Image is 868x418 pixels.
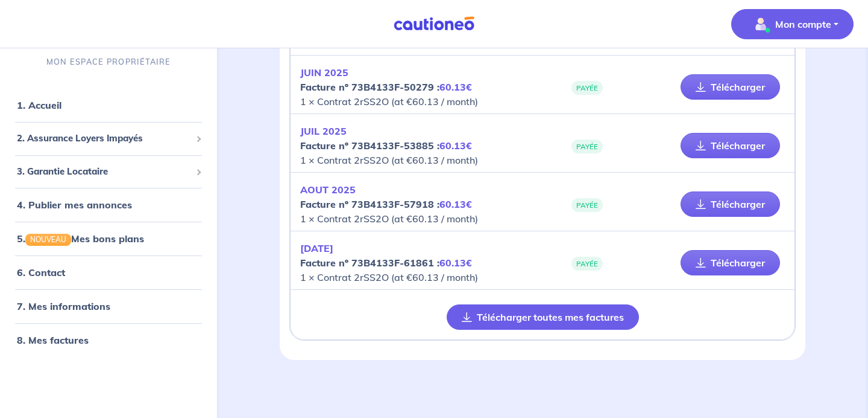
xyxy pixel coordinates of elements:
div: 7. Mes informations [5,294,212,318]
div: 8. Mes factures [5,328,212,352]
strong: Facture nº 73B4133F-53885 : [300,140,472,152]
button: illu_account_valid_menu.svgMon compte [731,9,854,39]
div: 6. Contact [5,260,212,285]
a: 1. Accueil [17,99,61,111]
span: 2. Assurance Loyers Impayés [17,132,191,146]
em: JUIL 2025 [300,125,347,137]
div: 2. Assurance Loyers Impayés [5,127,212,150]
p: 1 × Contrat 2rSS2O (at €60.13 / month) [300,124,542,167]
div: 1. Accueil [5,93,212,117]
em: 60.13€ [439,140,472,152]
strong: Facture nº 73B4133F-57918 : [300,198,472,210]
p: 1 × Contrat 2rSS2O (at €60.13 / month) [300,65,542,109]
em: AOUT 2025 [300,184,356,196]
div: 5.NOUVEAUMes bons plans [5,227,212,251]
span: PAYÉE [571,140,603,153]
p: 1 × Contrat 2rSS2O (at €60.13 / month) [300,241,542,285]
em: JUIN 2025 [300,66,348,79]
span: 3. Garantie Locataire [17,165,191,179]
div: 3. Garantie Locataire [5,160,212,184]
em: 60.13€ [439,257,472,269]
span: PAYÉE [571,257,603,271]
img: Cautioneo [389,16,479,31]
a: Télécharger [681,74,780,100]
button: Télécharger toutes mes factures [447,304,639,330]
a: Télécharger [681,133,780,158]
div: 4. Publier mes annonces [5,193,212,217]
a: Télécharger [681,191,780,217]
span: PAYÉE [571,198,603,212]
a: 7. Mes informations [17,300,110,312]
p: MON ESPACE PROPRIÉTAIRE [46,56,171,68]
em: 60.13€ [439,81,472,93]
strong: Facture nº 73B4133F-61861 : [300,257,472,269]
a: 4. Publier mes annonces [17,199,132,211]
a: 6. Contact [17,266,65,278]
a: 8. Mes factures [17,334,89,346]
em: [DATE] [300,242,333,254]
p: 1 × Contrat 2rSS2O (at €60.13 / month) [300,182,542,226]
p: Mon compte [775,17,831,31]
strong: Facture nº 73B4133F-50279 : [300,81,472,93]
img: illu_account_valid_menu.svg [751,14,770,34]
em: 60.13€ [439,198,472,210]
a: 5.NOUVEAUMes bons plans [17,233,144,245]
span: PAYÉE [571,81,603,95]
a: Télécharger [681,250,780,275]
